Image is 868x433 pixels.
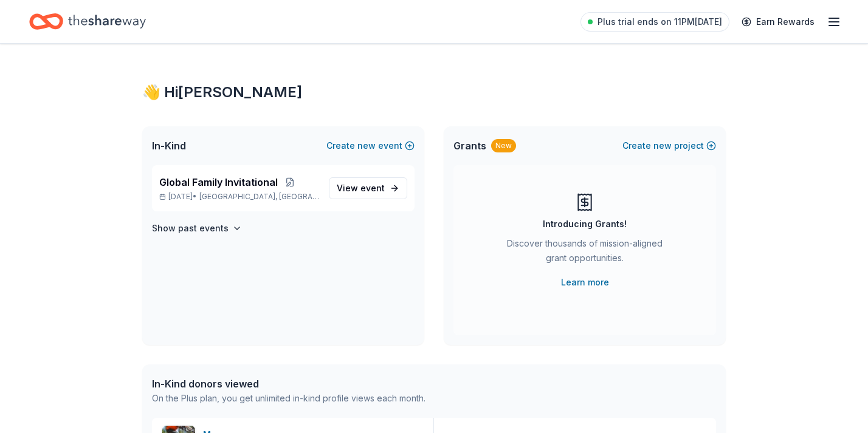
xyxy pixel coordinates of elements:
span: Plus trial ends on 11PM[DATE] [598,15,722,29]
button: Createnewevent [326,138,415,153]
a: Home [29,7,146,36]
span: event [360,183,385,193]
div: Discover thousands of mission-aligned grant opportunities. [502,236,667,270]
button: Createnewproject [622,138,716,153]
div: Introducing Grants! [543,217,627,231]
div: In-Kind donors viewed [152,377,425,391]
span: Grants [453,138,486,153]
span: [GEOGRAPHIC_DATA], [GEOGRAPHIC_DATA] [199,192,319,202]
span: View [337,181,385,196]
span: Global Family Invitational [159,175,278,189]
div: 👋 Hi [PERSON_NAME] [142,83,726,102]
a: Earn Rewards [734,11,822,33]
a: Learn more [561,275,609,290]
span: new [653,138,672,153]
a: View event [329,177,407,199]
a: Plus trial ends on 11PM[DATE] [580,12,729,32]
div: On the Plus plan, you get unlimited in-kind profile views each month. [152,391,425,406]
button: Show past events [152,221,242,236]
p: [DATE] • [159,192,319,202]
span: In-Kind [152,138,186,153]
h4: Show past events [152,221,229,236]
div: New [491,139,516,152]
span: new [357,138,376,153]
